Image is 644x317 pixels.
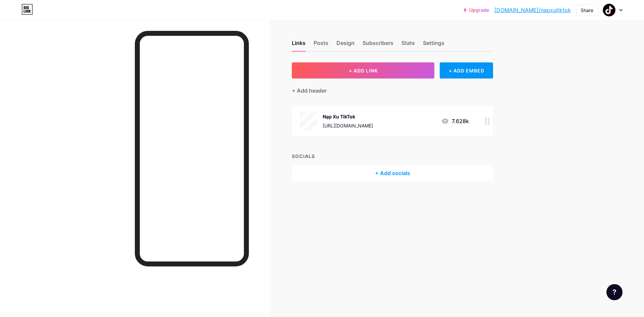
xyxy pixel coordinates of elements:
div: Links [292,39,306,51]
div: Share [581,7,593,14]
div: Settings [423,39,444,51]
div: SOCIALS [292,153,493,160]
div: Nạp Xu TikTok [323,113,373,120]
a: [DOMAIN_NAME]/napxutiktok [494,6,571,14]
div: Design [336,39,355,51]
div: Posts [314,39,328,51]
div: + Add socials [292,165,493,181]
span: + ADD LINK [349,68,378,73]
div: Stats [401,39,415,51]
img: napxutiktok [603,4,615,16]
a: Upgrade [464,7,489,13]
div: + Add header [292,87,327,95]
div: [URL][DOMAIN_NAME] [323,122,373,129]
div: 7.628k [441,117,469,125]
button: + ADD LINK [292,62,434,78]
div: Subscribers [363,39,393,51]
div: + ADD EMBED [440,62,493,78]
